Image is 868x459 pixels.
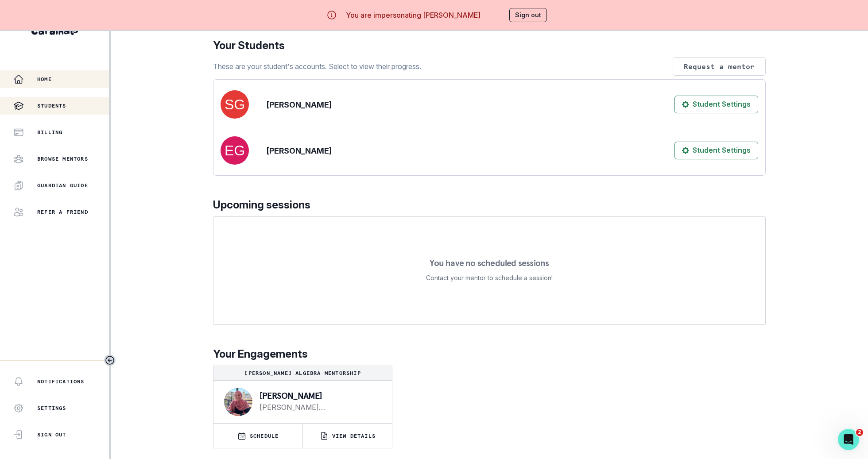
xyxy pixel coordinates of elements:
p: [PERSON_NAME] [267,99,332,111]
button: Toggle sidebar [104,355,116,366]
button: Student Settings [674,96,758,113]
p: SCHEDULE [250,432,279,440]
p: Students [37,102,66,109]
button: Request a mentor [673,57,766,76]
p: Home [37,76,52,83]
p: You have no scheduled sessions [430,258,549,267]
p: Notifications [37,378,85,385]
p: [PERSON_NAME] Algebra Mentorship [217,370,388,377]
p: [PERSON_NAME] [260,391,378,400]
p: Billing [37,129,62,136]
iframe: Intercom live chat [838,429,859,450]
p: These are your student's accounts. Select to view their progress. [213,61,421,72]
p: Your Engagements [213,346,766,362]
p: Refer a friend [37,208,88,216]
p: Upcoming sessions [213,197,766,213]
p: Your Students [213,38,766,54]
p: Sign Out [37,431,66,438]
span: 2 [856,429,863,436]
p: VIEW DETAILS [332,432,376,440]
p: Guardian Guide [37,182,88,189]
img: svg [221,90,249,119]
p: Browse Mentors [37,155,88,162]
p: You are impersonating [PERSON_NAME] [346,10,480,20]
p: Contact your mentor to schedule a session! [426,273,553,283]
button: Student Settings [674,142,758,159]
button: SCHEDULE [213,424,302,448]
img: svg [221,136,249,165]
a: [PERSON_NAME][EMAIL_ADDRESS][DOMAIN_NAME] [260,402,378,413]
button: Sign out [509,8,547,22]
button: VIEW DETAILS [303,424,392,448]
p: Settings [37,405,66,412]
p: [PERSON_NAME] [267,145,332,157]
